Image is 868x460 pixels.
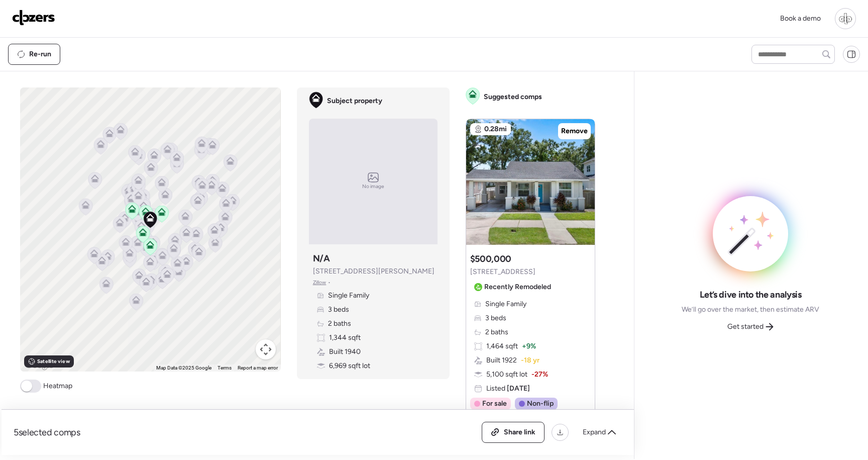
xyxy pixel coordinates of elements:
span: We’ll go over the market, then estimate ARV [682,305,819,315]
span: + 9% [522,341,536,351]
span: Suggested comps [484,92,542,102]
span: Subject property [327,96,382,106]
a: Terms (opens in new tab) [218,365,232,371]
span: Map Data ©2025 Google [156,365,211,371]
span: 3 beds [485,313,506,323]
span: [STREET_ADDRESS] [470,267,535,277]
span: Listed [486,384,530,394]
span: 1,344 sqft [329,333,361,343]
span: -18 yr [521,355,539,365]
span: Satellite view [37,357,69,365]
span: • [328,279,331,287]
span: Single Family [485,299,526,309]
span: Built 1940 [329,347,361,357]
span: 2 baths [328,319,351,329]
span: 2 baths [485,327,508,337]
img: Logo [12,10,55,26]
span: Built 1922 [486,355,517,365]
span: Share link [504,427,535,437]
span: For sale [482,399,507,409]
span: 0.28mi [484,124,507,134]
span: 6,969 sqft lot [329,361,370,371]
a: Report a map error [238,365,278,371]
img: Google [23,358,56,372]
span: [DATE] [505,384,530,393]
span: Zillow [313,279,327,287]
span: 1,464 sqft [486,341,518,351]
span: Let’s dive into the analysis [700,289,802,301]
span: 5,100 sqft lot [486,370,527,380]
span: Re-run [29,49,51,59]
span: Get started [727,322,764,332]
span: No image [362,182,384,191]
span: [STREET_ADDRESS][PERSON_NAME] [313,266,435,277]
h3: $500,000 [470,253,511,265]
span: Recently Remodeled [484,282,551,292]
span: Book a demo [780,14,821,23]
a: Open this area in Google Maps (opens a new window) [23,358,56,372]
span: Remove [561,126,588,136]
span: Non-flip [527,399,554,409]
span: 3 beds [328,305,349,315]
span: Single Family [328,291,369,301]
button: Map camera controls [256,339,276,359]
span: Heatmap [43,381,72,391]
span: Expand [583,427,606,437]
span: -27% [531,370,548,380]
span: 5 selected comps [14,426,80,438]
h3: N/A [313,252,330,264]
